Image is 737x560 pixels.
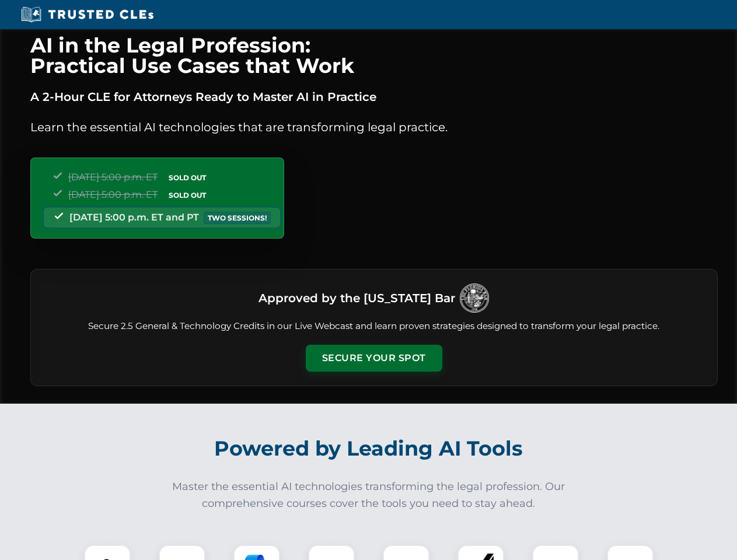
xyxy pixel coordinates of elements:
h2: Powered by Leading AI Tools [46,428,692,469]
span: [DATE] 5:00 p.m. ET [68,171,158,183]
h1: AI in the Legal Profession: Practical Use Cases that Work [30,35,718,76]
p: Master the essential AI technologies transforming the legal profession. Our comprehensive courses... [165,478,573,512]
p: A 2-Hour CLE for Attorneys Ready to Master AI in Practice [30,87,718,106]
p: Secure 2.5 General & Technology Credits in our Live Webcast and learn proven strategies designed ... [45,320,703,333]
img: Logo [460,283,489,313]
p: Learn the essential AI technologies that are transforming legal practice. [30,118,718,136]
span: [DATE] 5:00 p.m. ET [68,189,158,200]
span: SOLD OUT [165,171,210,184]
button: Secure Your Spot [306,345,442,372]
span: SOLD OUT [165,189,210,201]
h3: Approved by the [US_STATE] Bar [259,288,455,309]
img: Trusted CLEs [18,6,157,23]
